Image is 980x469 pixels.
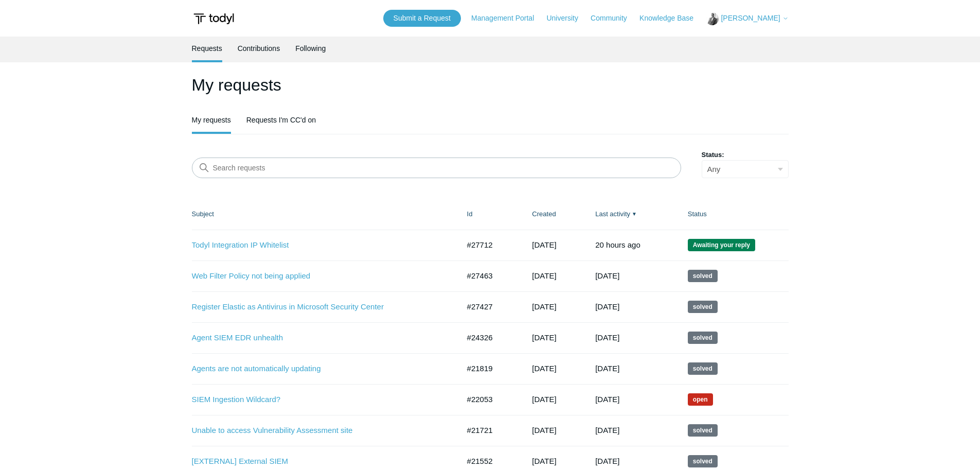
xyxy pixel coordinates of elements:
[457,291,522,322] td: #27427
[192,394,444,406] a: SIEM Ingestion Wildcard?
[688,455,718,467] span: This request has been solved
[688,270,718,282] span: This request has been solved
[721,14,780,22] span: [PERSON_NAME]
[595,240,640,249] time: 09/17/2025, 11:03
[457,384,522,415] td: #22053
[632,210,637,218] span: ▼
[471,13,544,24] a: Management Portal
[532,364,556,373] time: 12/11/2024, 08:53
[457,199,522,230] th: Id
[595,426,619,435] time: 12/26/2024, 11:02
[688,393,713,406] span: We are working on a response for you
[532,240,556,249] time: 08/27/2025, 10:36
[532,333,556,342] time: 04/18/2025, 08:03
[595,302,619,311] time: 09/10/2025, 10:02
[688,332,718,344] span: This request has been solved
[457,260,522,291] td: #27463
[595,271,619,280] time: 09/10/2025, 21:01
[688,301,718,313] span: This request has been solved
[639,13,704,24] a: Knowledge Base
[192,37,222,60] a: Requests
[192,158,681,178] input: Search requests
[702,150,789,160] label: Status:
[688,239,755,251] span: We are waiting for you to respond
[192,425,444,437] a: Unable to access Vulnerability Assessment site
[192,239,444,251] a: Todyl Integration IP Whitelist
[595,457,619,465] time: 12/23/2024, 20:02
[192,270,444,282] a: Web Filter Policy not being applied
[192,9,236,28] img: Todyl Support Center Help Center home page
[532,302,556,311] time: 08/14/2025, 10:23
[192,199,457,230] th: Subject
[457,322,522,353] td: #24326
[532,426,556,435] time: 12/05/2024, 14:03
[238,37,280,60] a: Contributions
[591,13,637,24] a: Community
[192,363,444,375] a: Agents are not automatically updating
[295,37,326,60] a: Following
[532,210,556,218] a: Created
[192,332,444,344] a: Agent SIEM EDR unhealth
[192,456,444,467] a: [EXTERNAL] External SIEM
[706,12,788,25] button: [PERSON_NAME]
[532,271,556,280] time: 08/15/2025, 08:53
[546,13,588,24] a: University
[595,395,619,404] time: 12/27/2024, 17:13
[688,362,718,375] span: This request has been solved
[192,301,444,313] a: Register Elastic as Antivirus in Microsoft Security Center
[532,395,556,404] time: 12/23/2024, 10:06
[246,108,316,132] a: Requests I'm CC'd on
[192,108,231,132] a: My requests
[688,424,718,437] span: This request has been solved
[595,210,630,218] a: Last activity▼
[595,364,619,373] time: 01/07/2025, 17:03
[595,333,619,342] time: 05/22/2025, 11:02
[383,10,461,27] a: Submit a Request
[457,230,522,260] td: #27712
[532,457,556,465] time: 11/22/2024, 13:35
[457,415,522,446] td: #21721
[192,73,789,97] h1: My requests
[678,199,789,230] th: Status
[457,353,522,384] td: #21819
